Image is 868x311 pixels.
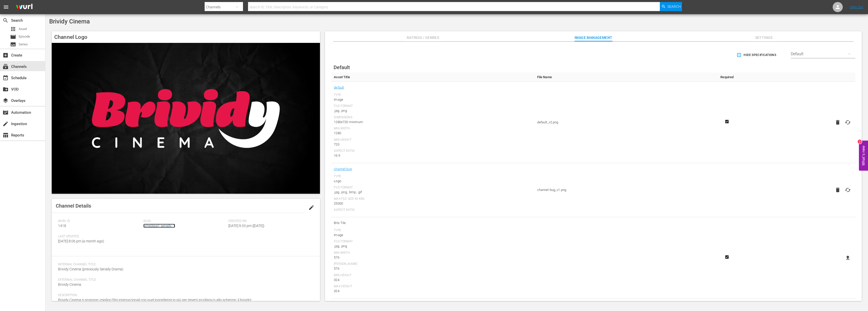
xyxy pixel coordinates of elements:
[3,132,9,138] span: Reports
[58,282,81,287] span: Brividy Cinema
[660,2,682,11] button: Search
[334,142,532,147] div: 720
[334,266,532,271] div: 576
[19,42,28,47] span: Series
[575,35,612,41] span: Image Management
[850,5,863,9] a: Sign Out
[334,277,532,282] div: 324
[724,119,730,124] svg: Required
[58,263,311,267] span: Internal Channel Title:
[736,48,778,62] button: Hide Specifications
[334,64,350,70] span: Default
[334,149,532,153] div: Aspect Ratio
[791,47,855,61] div: Default
[3,98,9,104] span: Overlays
[52,43,320,194] img: Brividy Cinema
[859,140,868,171] button: Open Feedback Widget
[858,139,862,144] div: 2
[19,34,30,39] span: Episode
[308,205,314,211] span: edit
[334,93,532,97] div: Type
[724,255,730,259] svg: Required
[228,219,311,223] span: Created On:
[305,202,317,214] button: edit
[706,73,749,82] th: Required
[535,82,706,163] td: default_v2.png
[334,233,532,238] div: Image
[334,104,532,108] div: File Format
[334,108,532,113] div: .jpg, .png
[334,289,532,294] div: 324
[738,52,776,58] span: Hide Specifications
[228,224,264,228] span: [DATE] 9:33 pm ([DATE])
[334,273,532,277] div: Min Height
[3,52,9,58] span: Create
[334,166,352,172] a: channel-bug
[10,41,16,47] span: Series
[334,131,532,136] div: 1280
[334,251,532,255] div: Min Width
[58,298,251,302] span: Brividy Cinema ti propone i migliori film internazionali con quel ingrediente in più per tenerti ...
[334,201,532,206] div: 25000
[10,34,16,40] span: Episode
[143,219,226,223] span: Slug:
[3,75,9,81] span: Schedule
[3,109,9,116] span: Automation
[56,203,91,209] span: Channel Details
[334,220,532,226] span: Bits Tile
[334,97,532,102] div: Image
[58,239,104,243] span: [DATE] 8:06 pm (a month ago)
[10,26,16,32] span: Asset
[58,293,311,297] span: Description:
[334,208,532,212] div: Aspect Ratio
[19,26,27,32] span: Asset
[334,240,532,244] div: File Format
[334,127,532,131] div: Min Width
[334,138,532,142] div: Min Height
[334,262,532,266] div: [PERSON_NAME]
[12,1,36,13] img: ans4CAIJ8jUAAAAAAAAAAAAAAAAAAAAAAAAgQb4GAAAAAAAAAAAAAAAAAAAAAAAAJMjXAAAAAAAAAAAAAAAAAAAAAAAAgAT5G...
[334,116,532,120] div: Dimensions
[58,219,141,223] span: Wurl ID:
[331,73,534,82] th: Asset Title
[334,179,532,184] div: Logo
[667,2,681,11] span: Search
[334,301,532,308] span: Bits Banner
[3,17,9,23] span: Search
[3,64,9,70] span: Channels
[49,18,90,25] span: Brividy Cinema
[334,244,532,249] div: .jpg, .png
[334,229,532,233] div: Type
[3,121,9,127] span: Ingestion
[334,285,532,289] div: Max Height
[52,31,320,43] h4: Channel Logo
[334,120,532,125] div: 1280x720 minimum
[334,197,532,201] div: Max File Size In Kbs
[334,186,532,190] div: File Format
[334,255,532,260] div: 576
[334,153,532,158] div: 16:9
[535,73,706,82] th: File Name
[334,175,532,179] div: Type
[58,235,141,239] span: Last Updated:
[334,84,344,91] a: default
[535,163,706,217] td: channel-bug_v1.png
[143,224,175,228] a: ixmediasrl_serially_1
[58,267,123,271] span: Brividy Cinema (previously Serially Drama)
[3,4,9,10] span: menu
[334,190,532,195] div: .jpg, .png, .bmp, .gif
[745,35,783,41] span: Settings
[404,35,442,41] span: Ratings / Genres
[3,86,9,92] span: VOD
[58,224,66,228] span: 1418
[58,278,311,282] span: External Channel Title:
